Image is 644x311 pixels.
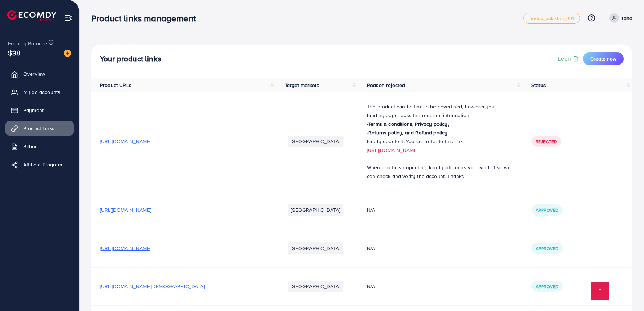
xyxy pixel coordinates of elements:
[8,40,47,47] span: Ecomdy Balance
[91,13,202,24] h3: Product links management
[100,206,151,213] span: [URL][DOMAIN_NAME]
[530,16,574,21] span: metap_pakistan_001
[100,283,205,290] span: [URL][DOMAIN_NAME][DEMOGRAPHIC_DATA]
[5,157,74,172] a: Affiliate Program
[531,82,546,89] span: Status
[288,136,343,147] li: [GEOGRAPHIC_DATA]
[367,283,375,290] span: N/A
[536,138,557,145] span: Rejected
[288,281,343,292] li: [GEOGRAPHIC_DATA]
[367,163,514,181] p: When you finish updating, kindly inform us via Livechat so we can check and verify the account. T...
[23,107,44,114] span: Payment
[64,14,72,22] img: menu
[100,82,131,89] span: Product URLs
[367,129,449,136] strong: -Returns policy, and Refund policy.
[100,245,151,252] span: [URL][DOMAIN_NAME]
[100,138,151,145] span: [URL][DOMAIN_NAME]
[8,47,21,58] span: $38
[367,102,514,120] p: The product can be fine to be advertised, however,
[5,85,74,99] a: My ad accounts
[100,54,161,63] h4: Your product links
[536,283,558,290] span: Approved
[558,54,580,63] a: Learn
[5,103,74,117] a: Payment
[285,82,319,89] span: Target markets
[367,120,449,128] strong: -Terms & conditions, Privacy policy,
[23,125,54,132] span: Product Links
[367,138,464,145] span: Kindly update it. You can refer to this link:
[5,139,74,154] a: Billing
[23,88,60,96] span: My ad accounts
[5,67,74,81] a: Overview
[5,121,74,136] a: Product Links
[622,14,632,22] p: taha
[367,82,405,89] span: Reason rejected
[23,143,38,150] span: Billing
[536,245,558,252] span: Approved
[613,278,639,306] iframe: Chat
[590,55,616,62] span: Create new
[23,70,45,78] span: Overview
[23,161,62,168] span: Affiliate Program
[607,13,632,23] a: taha
[367,245,375,252] span: N/A
[523,13,580,24] a: metap_pakistan_001
[583,52,624,65] button: Create new
[367,146,418,154] a: [URL][DOMAIN_NAME]
[536,207,558,213] span: Approved
[7,10,56,21] img: logo
[288,242,343,254] li: [GEOGRAPHIC_DATA]
[288,204,343,216] li: [GEOGRAPHIC_DATA]
[64,50,71,57] img: image
[367,206,375,213] span: N/A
